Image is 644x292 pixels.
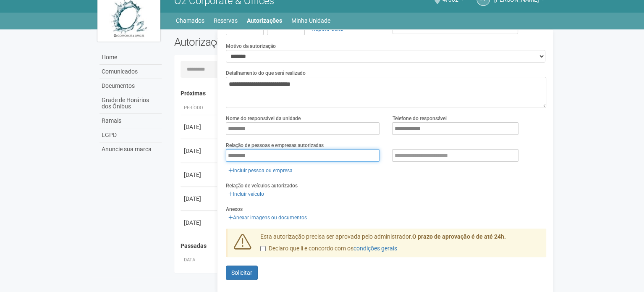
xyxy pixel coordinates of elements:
div: [DATE] [184,195,215,203]
div: Esta autorização precisa ser aprovada pelo administrador. [254,233,546,257]
label: Declaro que li e concordo com os [260,245,397,253]
a: Incluir veículo [226,189,267,199]
th: Período [181,101,218,115]
a: Documentos [99,79,162,93]
a: condições gerais [353,245,397,252]
label: Anexos [226,205,243,213]
div: [DATE] [184,218,215,227]
label: Nome do responsável da unidade [226,115,301,122]
a: Reservas [214,15,238,26]
h4: Passadas [181,243,540,249]
h2: Autorizações [174,36,354,48]
a: Incluir pessoa ou empresa [226,166,295,175]
th: Data [181,253,218,267]
button: Solicitar [226,266,258,280]
a: Autorizações [247,15,282,26]
a: Minha Unidade [291,15,330,26]
input: Declaro que li e concordo com oscondições gerais [260,246,266,251]
a: Ramais [99,114,162,128]
strong: O prazo de aprovação é de até 24h. [412,233,506,240]
label: Relação de veículos autorizados [226,182,298,189]
a: Chamados [176,15,204,26]
a: Anuncie sua marca [99,142,162,156]
label: Motivo da autorização [226,42,276,50]
div: [DATE] [184,147,215,155]
div: [DATE] [184,123,215,131]
a: Home [99,50,162,65]
div: [DATE] [184,171,215,179]
h4: Próximas [181,90,540,97]
span: Solicitar [231,269,252,276]
a: Grade de Horários dos Ônibus [99,93,162,114]
label: Relação de pessoas e empresas autorizadas [226,142,324,149]
a: Comunicados [99,65,162,79]
label: Detalhamento do que será realizado [226,69,306,77]
a: Anexar imagens ou documentos [226,213,309,222]
a: LGPD [99,128,162,142]
label: Telefone do responsável [392,115,446,122]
